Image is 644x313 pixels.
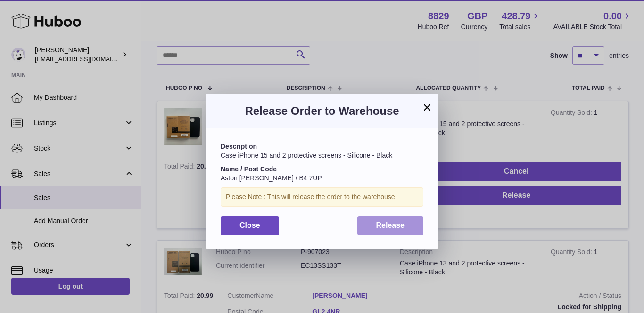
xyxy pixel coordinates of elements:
[221,143,257,150] strong: Description
[221,216,279,235] button: Close
[376,221,405,229] span: Release
[221,104,423,119] h3: Release Order to Warehouse
[421,102,433,113] button: ×
[221,165,277,173] strong: Name / Post Code
[239,221,260,229] span: Close
[221,152,392,159] span: Case iPhone 15 and 2 protective screens - Silicone - Black
[357,216,424,235] button: Release
[221,187,423,207] div: Please Note : This will release the order to the warehouse
[221,174,322,182] span: Aston [PERSON_NAME] / B4 7UP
